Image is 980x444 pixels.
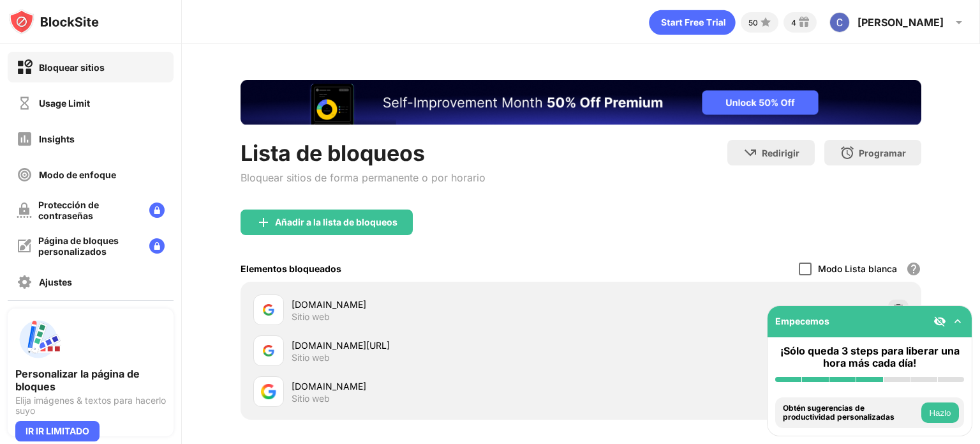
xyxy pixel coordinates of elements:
img: eye-not-visible.svg [933,315,946,328]
img: favicons [261,343,276,358]
img: settings-off.svg [17,274,33,290]
div: Bloquear sitios [39,62,105,73]
img: reward-small.svg [796,15,812,30]
iframe: Banner [241,80,921,125]
div: Redirigir [762,148,799,158]
div: Sitio web [292,352,330,364]
img: insights-off.svg [17,131,33,147]
div: [DOMAIN_NAME][URL] [292,339,581,352]
div: Página de bloques personalizados [38,235,139,257]
div: ¡Sólo queda 3 steps para liberar una hora más cada día! [775,345,964,369]
div: [DOMAIN_NAME] [292,298,581,311]
div: Bloquear sitios de forma permanente o por horario [241,171,486,184]
div: [DOMAIN_NAME] [292,379,581,393]
img: logo-blocksite.svg [9,9,99,34]
img: password-protection-off.svg [17,203,32,218]
img: lock-menu.svg [149,203,165,218]
div: animation [649,10,736,35]
div: Protección de contraseñas [38,199,139,221]
div: Sitio web [292,393,330,404]
button: Hazlo [921,402,959,423]
div: Empecemos [775,316,829,326]
div: 4 [791,18,796,27]
div: Insights [39,134,75,144]
div: Elementos bloqueados [241,263,341,274]
img: lock-menu.svg [149,238,165,254]
div: Modo de enfoque [39,169,116,180]
div: Modo Lista blanca [818,263,897,274]
div: Elija imágenes & textos para hacerlo suyo [15,395,166,416]
img: favicons [261,302,276,318]
img: focus-off.svg [17,167,33,183]
div: 50 [748,18,758,27]
div: Personalizar la página de bloques [15,367,166,393]
div: [PERSON_NAME] [857,16,944,29]
div: Ajustes [39,277,72,287]
img: points-small.svg [758,15,773,30]
div: Programar [859,148,906,158]
img: favicons [261,384,276,399]
div: Sitio web [292,311,330,323]
img: omni-setup-toggle.svg [951,315,964,328]
div: IR IR LIMITADO [15,421,100,441]
div: Obtén sugerencias de productividad personalizadas [783,404,918,422]
div: Usage Limit [39,98,90,109]
img: ACg8ocKfWMSdag5yzHXnZFPNtm_NntuKSzWzyJSkCUT81j0_9r9kwQ=s96-c [829,12,850,33]
img: push-custom-page.svg [15,316,61,362]
img: block-on.svg [17,59,33,75]
div: Añadir a la lista de bloqueos [275,217,397,227]
img: customize-block-page-off.svg [17,238,32,254]
img: time-usage-off.svg [17,95,33,111]
div: Lista de bloqueos [241,140,486,166]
